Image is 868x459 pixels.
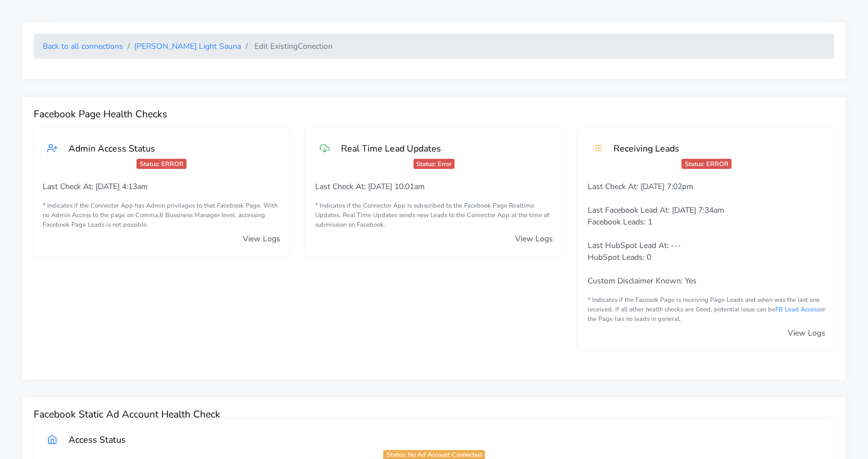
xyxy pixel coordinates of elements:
[34,34,834,59] nav: breadcrumb
[788,328,825,338] a: View Logs
[330,143,548,154] div: Real Time Lead Updates
[681,159,731,169] span: Status: ERROR
[588,217,652,227] span: Facebook Leads: 1
[588,181,693,192] span: Last Check At: [DATE] 7:02pm
[43,41,123,52] a: Back to all connections
[602,143,821,154] div: Receiving Leads
[243,233,280,244] a: View Logs
[315,201,553,229] small: * Indicates if the Connector App is subscribed to the Facebook Page Realtime Updates. Real Time U...
[588,276,697,286] span: Custom Disclaimer Known: Yes
[588,252,651,263] span: HubSpot Leads: 0
[588,205,724,215] span: Last Facebook Lead At: [DATE] 7:34am
[34,408,834,420] h4: Facebook Static Ad Account Health Check
[515,233,553,244] a: View Logs
[43,201,280,229] small: * Indicates if the Connector App has Admin privilages to that Facebook Page. With no Admin Access...
[57,143,276,154] div: Admin Access Status
[315,181,553,192] p: Last Check At: [DATE] 10:01am
[137,159,186,169] span: Status: ERROR
[34,108,834,120] h4: Facebook Page Health Checks
[241,40,333,52] li: Edit Existing Conection
[775,305,820,314] a: FB Lead Access
[43,181,280,192] p: Last Check At: [DATE] 4:13am
[413,159,455,169] span: Status: Error
[588,240,681,251] span: Last HubSpot Lead At: ---
[57,434,821,446] div: Access Status
[134,41,241,52] a: [PERSON_NAME] Light Sauna
[588,296,825,323] span: * Indicates if the Faceook Page is receiving Page Leads and when was the last one received. If al...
